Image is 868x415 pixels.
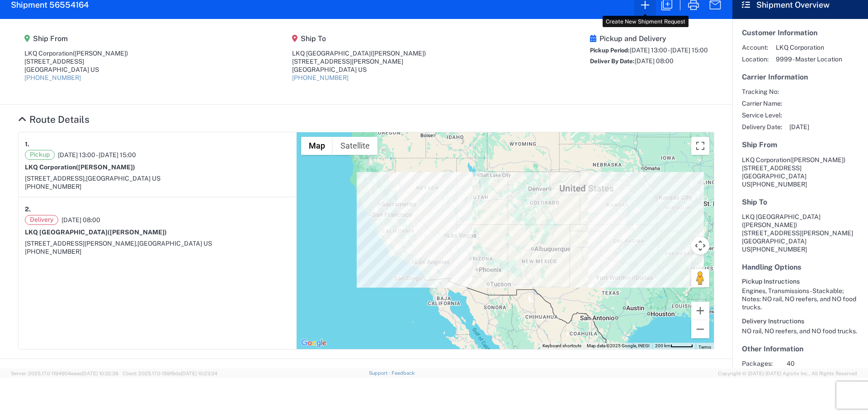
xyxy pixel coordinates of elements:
[24,49,128,57] div: LKQ Corporation
[750,181,807,188] span: [PHONE_NUMBER]
[718,369,857,378] span: Copyright © [DATE]-[DATE] Agistix Inc., All Rights Reserved
[691,320,709,338] button: Zoom out
[25,163,135,171] strong: LKQ Corporation
[299,337,329,349] a: Open this area in Google Maps (opens a new window)
[742,263,859,271] h5: Handling Options
[24,65,128,74] div: [GEOGRAPHIC_DATA] US
[742,359,779,368] span: Packages:
[24,74,81,81] a: [PHONE_NUMBER]
[742,327,859,335] div: NO rail, NO reefers, and NO food trucks.
[742,156,790,163] span: LKQ Corporation
[76,163,135,171] span: ([PERSON_NAME])
[25,240,137,247] span: [STREET_ADDRESS][PERSON_NAME],
[691,237,709,255] button: Map camera controls
[742,73,859,81] h5: Carrier Information
[742,99,782,107] span: Carrier Name:
[776,43,842,51] span: LKQ Corporation
[742,198,859,206] h5: Ship To
[698,345,711,350] a: Terms
[25,247,290,256] div: [PHONE_NUMBER]
[787,359,864,368] span: 40
[590,58,635,65] span: Deliver By Date:
[181,371,217,376] span: [DATE] 10:23:34
[24,57,128,65] div: [STREET_ADDRESS]
[742,213,853,237] span: LKQ [GEOGRAPHIC_DATA] [STREET_ADDRESS][PERSON_NAME]
[371,50,426,57] span: ([PERSON_NAME])
[742,317,859,325] h6: Delivery Instructions
[742,164,802,172] span: [STREET_ADDRESS]
[292,65,426,74] div: [GEOGRAPHIC_DATA] US
[742,278,859,285] h6: Pickup Instructions
[630,47,708,54] span: [DATE] 13:00 - [DATE] 15:00
[742,287,859,311] div: Engines, Transmissions - Stackable; Notes: NO rail, NO reefers, and NO food trucks.
[742,221,797,228] span: ([PERSON_NAME])
[25,215,58,225] span: Delivery
[635,57,674,65] span: [DATE] 08:00
[776,55,842,63] span: 9999 - Master Location
[590,47,630,54] span: Pickup Period:
[73,50,128,57] span: ([PERSON_NAME])
[542,343,581,349] button: Keyboard shortcuts
[292,57,426,65] div: [STREET_ADDRESS][PERSON_NAME]
[742,213,859,253] address: [GEOGRAPHIC_DATA] US
[742,123,782,131] span: Delivery Date:
[25,175,86,182] span: [STREET_ADDRESS],
[742,28,859,37] h5: Customer Information
[691,302,709,320] button: Zoom in
[137,240,212,247] span: [GEOGRAPHIC_DATA] US
[587,343,650,348] span: Map data ©2025 Google, INEGI
[292,34,426,43] h5: Ship To
[369,370,392,376] a: Support
[691,269,709,287] button: Drag Pegman onto the map to open Street View
[742,140,859,149] h5: Ship From
[11,371,118,376] span: Server: 2025.17.0-1194904eeae
[25,150,55,160] span: Pickup
[299,337,329,349] img: Google
[25,204,31,215] strong: 2.
[742,345,859,353] h5: Other Information
[789,123,809,131] span: [DATE]
[742,111,782,119] span: Service Level:
[123,371,217,376] span: Client: 2025.17.0-159f9de
[108,228,167,236] span: ([PERSON_NAME])
[292,49,426,57] div: LKQ [GEOGRAPHIC_DATA]
[691,137,709,155] button: Toggle fullscreen view
[24,34,128,43] h5: Ship From
[25,139,29,150] strong: 1.
[333,137,377,155] button: Show satellite imagery
[292,74,349,81] a: [PHONE_NUMBER]
[25,228,167,236] strong: LKQ [GEOGRAPHIC_DATA]
[742,55,769,63] span: Location:
[61,216,100,224] span: [DATE] 08:00
[742,156,859,188] address: [GEOGRAPHIC_DATA] US
[18,368,125,379] a: Hide Details
[18,114,90,125] a: Hide Details
[790,156,845,163] span: ([PERSON_NAME])
[655,343,670,348] span: 200 km
[82,371,118,376] span: [DATE] 10:32:38
[742,43,769,51] span: Account:
[58,151,136,159] span: [DATE] 13:00 - [DATE] 15:00
[742,88,782,96] span: Tracking No:
[590,34,708,43] h5: Pickup and Delivery
[86,175,160,182] span: [GEOGRAPHIC_DATA] US
[652,343,696,349] button: Map Scale: 200 km per 46 pixels
[25,182,290,191] div: [PHONE_NUMBER]
[392,370,415,376] a: Feedback
[301,137,333,155] button: Show street map
[750,246,807,253] span: [PHONE_NUMBER]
